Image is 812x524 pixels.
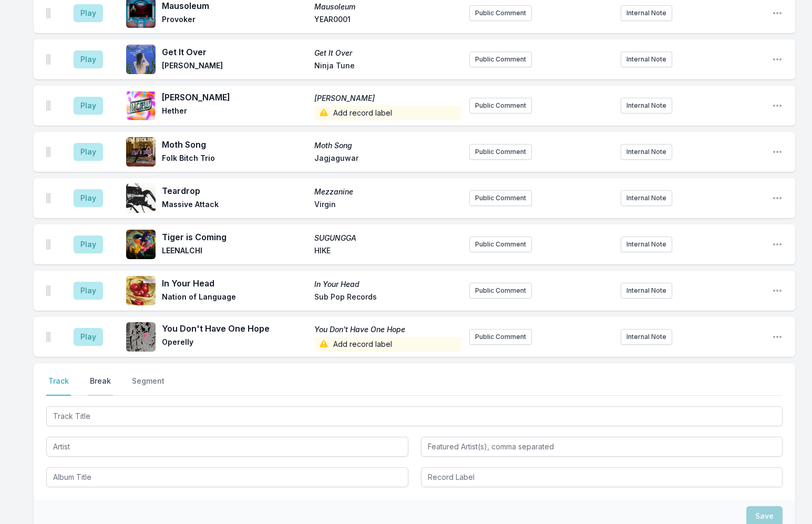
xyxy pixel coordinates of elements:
img: You Don't Have One Hope [126,322,156,352]
button: Public Comment [469,329,532,345]
button: Open playlist item options [772,8,783,18]
span: You Don't Have One Hope [162,322,308,335]
span: Mausoleum [314,2,460,12]
span: Folk Bitch Trio [162,153,308,166]
button: Internal Note [621,190,672,206]
img: Drag Handle [46,193,50,203]
button: Public Comment [469,144,532,160]
input: Artist [46,437,408,457]
span: In Your Head [162,277,308,290]
button: Play [74,235,103,253]
button: Segment [130,376,167,396]
button: Play [74,143,103,161]
img: Get It Over [126,45,156,74]
img: Drag Handle [46,332,50,342]
button: Public Comment [469,190,532,206]
img: SUGUNGGA [126,230,156,259]
span: Jagjaguwar [314,153,460,166]
span: [PERSON_NAME] [162,60,308,73]
button: Internal Note [621,283,672,299]
button: Play [74,328,103,346]
input: Featured Artist(s), comma separated [421,437,783,457]
button: Play [74,97,103,115]
button: Internal Note [621,98,672,114]
span: HIKE [314,245,460,258]
button: Internal Note [621,237,672,252]
span: Get It Over [162,46,308,58]
span: You Don't Have One Hope [314,324,460,335]
input: Track Title [46,406,783,426]
img: Drag Handle [46,285,50,296]
img: In Your Head [126,276,156,305]
button: Open playlist item options [772,285,783,296]
span: Add record label [314,106,460,120]
span: Moth Song [162,138,308,151]
span: Massive Attack [162,199,308,212]
button: Internal Note [621,329,672,345]
img: Monica [126,91,156,120]
button: Internal Note [621,52,672,67]
input: Record Label [421,467,783,487]
span: Provoker [162,14,308,27]
img: Drag Handle [46,100,50,111]
button: Play [74,4,103,22]
img: Drag Handle [46,239,50,250]
span: Nation of Language [162,292,308,304]
span: Hether [162,106,308,120]
button: Break [88,376,113,396]
span: Moth Song [314,140,460,151]
button: Open playlist item options [772,100,783,111]
button: Internal Note [621,5,672,21]
img: Drag Handle [46,147,50,157]
span: Add record label [314,337,460,352]
button: Open playlist item options [772,332,783,342]
button: Public Comment [469,237,532,252]
img: Drag Handle [46,54,50,65]
button: Open playlist item options [772,239,783,250]
span: Mezzanine [314,187,460,197]
button: Play [74,282,103,300]
button: Public Comment [469,5,532,21]
span: In Your Head [314,279,460,290]
button: Play [74,50,103,68]
button: Public Comment [469,52,532,67]
button: Public Comment [469,98,532,114]
span: [PERSON_NAME] [314,93,460,104]
span: Ninja Tune [314,60,460,73]
img: Moth Song [126,137,156,167]
input: Album Title [46,467,408,487]
img: Mezzanine [126,183,156,213]
span: Virgin [314,199,460,212]
span: LEENALCHI [162,245,308,258]
span: SUGUNGGA [314,233,460,243]
span: [PERSON_NAME] [162,91,308,104]
span: Operelly [162,337,308,352]
button: Track [46,376,71,396]
button: Internal Note [621,144,672,160]
span: Tiger is Coming [162,231,308,243]
button: Open playlist item options [772,54,783,65]
span: Teardrop [162,184,308,197]
button: Open playlist item options [772,193,783,203]
button: Open playlist item options [772,147,783,157]
span: Get It Over [314,48,460,58]
span: YEAR0001 [314,14,460,27]
button: Play [74,189,103,207]
img: Drag Handle [46,8,50,18]
span: Sub Pop Records [314,292,460,304]
button: Public Comment [469,283,532,299]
